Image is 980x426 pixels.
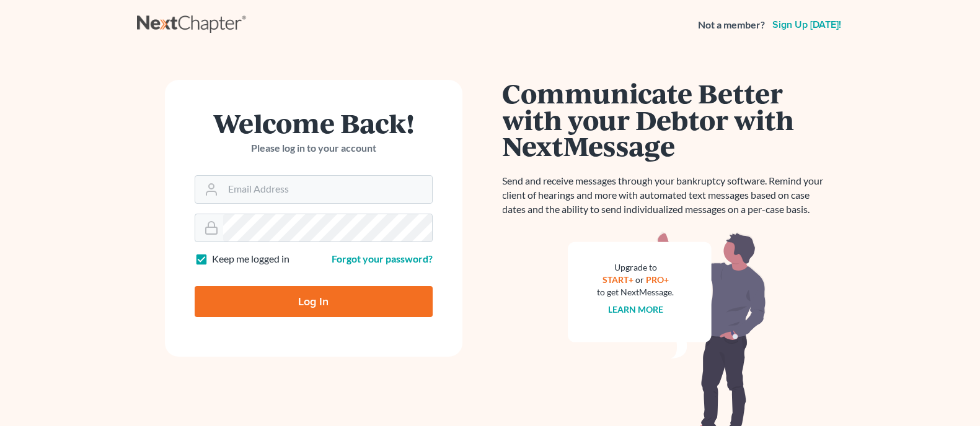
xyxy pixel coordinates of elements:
[603,274,633,285] a: START+
[195,286,433,317] input: Log In
[212,252,289,266] label: Keep me logged in
[698,18,765,32] strong: Not a member?
[503,80,831,159] h1: Communicate Better with your Debtor with NextMessage
[195,141,433,155] p: Please log in to your account
[646,274,669,285] a: PRO+
[503,174,831,217] p: Send and receive messages through your bankruptcy software. Remind your client of hearings and mo...
[635,274,644,285] span: or
[195,110,433,136] h1: Welcome Back!
[223,176,432,203] input: Email Address
[598,286,674,298] div: to get NextMessage.
[770,20,844,30] a: Sign up [DATE]!
[598,261,674,274] div: Upgrade to
[332,253,433,264] a: Forgot your password?
[608,304,663,315] a: Learn more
